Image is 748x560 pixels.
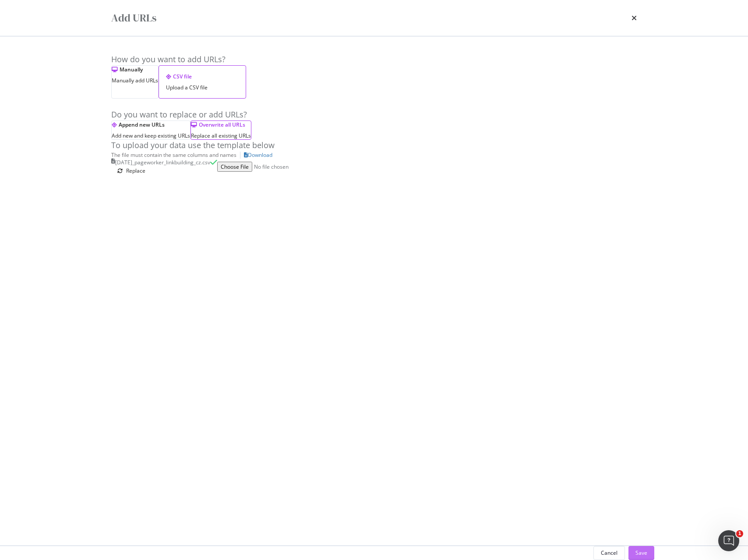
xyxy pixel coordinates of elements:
[111,151,236,159] div: The file must contain the same columns and names
[191,132,251,139] div: Replace all existing URLs
[112,132,190,139] div: Add new and keep existing URLs
[112,66,158,73] div: Manually
[111,54,637,65] div: How do you want to add URLs?
[115,159,210,167] div: [DATE]_pageworker_linkbuilding_cz.csv
[112,121,190,128] div: Append new URLs
[166,84,239,91] div: Upload a CSV file
[632,11,637,25] div: times
[628,546,654,560] button: Save
[635,549,647,556] div: Save
[111,11,156,25] div: Add URLs
[126,167,145,174] div: Replace
[593,546,625,560] button: Cancel
[191,121,251,128] div: Overwrite all URLs
[248,151,272,159] div: Download
[244,151,272,159] a: Download
[112,77,158,84] div: Manually add URLs
[601,549,617,556] div: Cancel
[736,530,743,537] span: 1
[166,73,239,80] div: CSV file
[111,140,637,151] div: To upload your data use the template below
[111,109,637,121] div: Do you want to replace or add URLs?
[718,530,739,551] iframe: Intercom live chat
[111,167,148,175] button: Replace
